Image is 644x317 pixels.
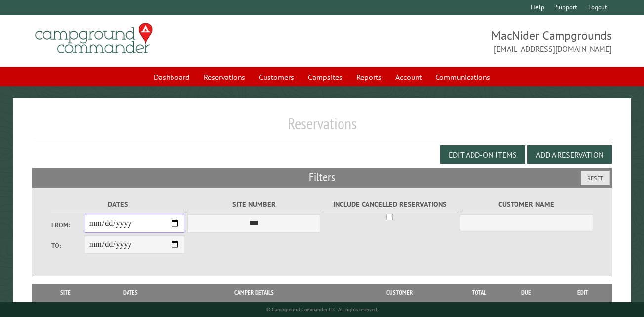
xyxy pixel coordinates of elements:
span: MacNider Campgrounds [EMAIL_ADDRESS][DOMAIN_NAME] [322,27,612,55]
a: Campsites [302,68,348,86]
th: Customer [340,284,460,302]
a: Reservations [198,68,251,86]
th: Total [460,284,499,302]
a: Communications [429,68,496,86]
a: Customers [253,68,300,86]
h1: Reservations [32,114,612,141]
button: Add a Reservation [527,145,612,164]
small: © Campground Commander LLC. All rights reserved. [266,306,378,313]
label: To: [51,241,85,250]
label: Site Number [187,199,320,210]
label: Include Cancelled Reservations [324,199,457,210]
button: Reset [581,171,610,185]
th: Site [37,284,93,302]
img: Campground Commander [32,19,156,58]
th: Due [499,284,554,302]
label: From: [51,220,85,230]
a: Reports [350,68,387,86]
th: Dates [93,284,168,302]
h2: Filters [32,168,612,187]
label: Customer Name [460,199,593,210]
a: Dashboard [148,68,196,86]
th: Camper Details [168,284,340,302]
button: Edit Add-on Items [440,145,525,164]
th: Edit [554,284,612,302]
a: Account [389,68,428,86]
label: Dates [51,199,184,210]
